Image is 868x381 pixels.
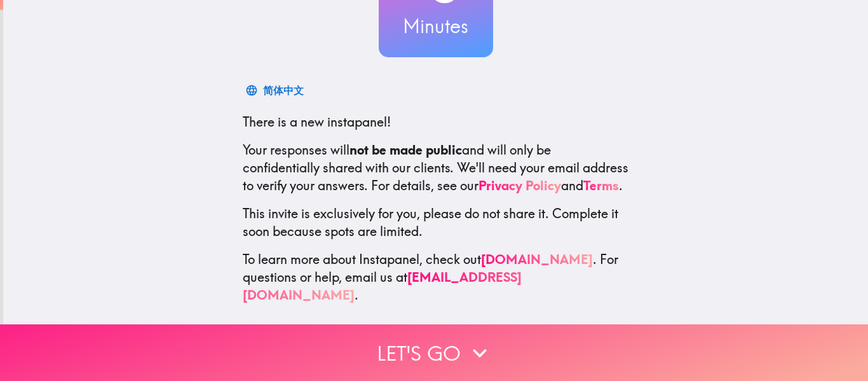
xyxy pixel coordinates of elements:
a: [DOMAIN_NAME] [481,251,593,267]
a: Privacy Policy [478,177,561,193]
a: [EMAIL_ADDRESS][DOMAIN_NAME] [243,269,522,303]
a: Terms [583,177,619,193]
div: 简体中文 [263,81,304,99]
b: not be made public [349,142,462,158]
p: Your responses will and will only be confidentially shared with our clients. We'll need your emai... [243,141,629,195]
span: There is a new instapanel! [243,114,391,130]
h3: Minutes [379,13,493,39]
p: This invite is exclusively for you, please do not share it. Complete it soon because spots are li... [243,205,629,240]
p: To learn more about Instapanel, check out . For questions or help, email us at . [243,251,629,304]
button: 简体中文 [243,78,309,103]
